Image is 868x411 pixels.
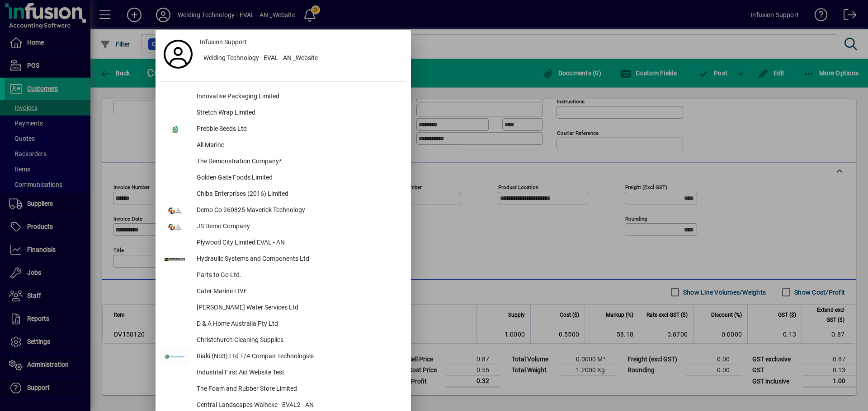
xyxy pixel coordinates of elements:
[160,268,406,284] button: Parts to Go Ltd.
[189,332,406,349] div: Christchurch Cleaning Supplies
[189,235,406,251] div: Plywood City Limited EVAL - AN
[160,138,406,154] button: All Marine
[189,170,406,186] div: Golden Gate Foods Limited
[189,365,406,381] div: Industrial First Aid Website Test
[189,154,406,170] div: The Demonstration Company*
[189,300,406,316] div: [PERSON_NAME] Water Services Ltd
[160,251,406,268] button: Hydraulic Systems and Components Ltd
[189,105,406,121] div: Stretch Wrap Limited
[189,268,406,284] div: Parts to Go Ltd.
[189,89,406,105] div: Innovative Packaging Limited
[160,186,406,203] button: Chiba Enterprises (2016) Limited
[189,381,406,397] div: The Foam and Rubber Store Limited
[189,219,406,235] div: JS Demo Company
[160,89,406,105] button: Innovative Packaging Limited
[160,284,406,300] button: Cater Marine LIVE
[196,34,406,51] a: Infusion Support
[189,284,406,300] div: Cater Marine LIVE
[189,138,406,154] div: All Marine
[160,105,406,121] button: Stretch Wrap Limited
[189,316,406,332] div: D & A Home Australia Pty Ltd
[160,154,406,170] button: The Demonstration Company*
[160,121,406,138] button: Prebble Seeds Ltd
[160,235,406,251] button: Plywood City Limited EVAL - AN
[189,121,406,138] div: Prebble Seeds Ltd
[160,203,406,219] button: Demo Co 260825 Maverick Technology
[160,381,406,397] button: The Foam and Rubber Store Limited
[160,316,406,332] button: D & A Home Australia Pty Ltd
[160,219,406,235] button: JS Demo Company
[189,203,406,219] div: Demo Co 260825 Maverick Technology
[160,46,196,62] a: Profile
[160,349,406,365] button: Riaki (No3) Ltd T/A Compair Technologies
[196,51,406,67] button: Welding Technology - EVAL - AN _Website
[160,300,406,316] button: [PERSON_NAME] Water Services Ltd
[160,365,406,381] button: Industrial First Aid Website Test
[160,332,406,349] button: Christchurch Cleaning Supplies
[189,349,406,365] div: Riaki (No3) Ltd T/A Compair Technologies
[189,186,406,203] div: Chiba Enterprises (2016) Limited
[160,170,406,186] button: Golden Gate Foods Limited
[200,37,247,47] span: Infusion Support
[189,251,406,268] div: Hydraulic Systems and Components Ltd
